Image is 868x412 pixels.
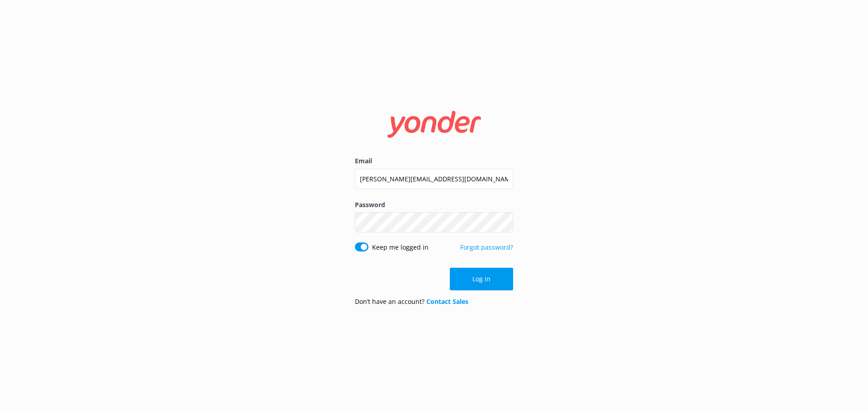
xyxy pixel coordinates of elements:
label: Email [355,156,513,166]
label: Keep me logged in [372,242,429,252]
a: Contact Sales [426,297,468,306]
input: user@emailaddress.com [355,169,513,189]
button: Log in [450,268,513,290]
a: Forgot password? [460,243,513,251]
button: Show password [495,213,513,232]
label: Password [355,200,513,210]
p: Don’t have an account? [355,297,468,307]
